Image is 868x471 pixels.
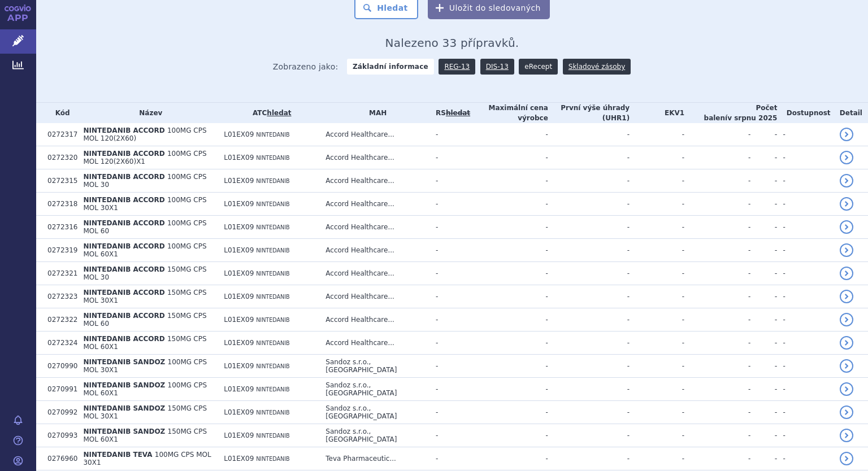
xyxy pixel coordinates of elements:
td: - [430,239,470,262]
td: Accord Healthcare... [320,123,430,146]
td: - [630,378,684,401]
span: NINTEDANIB [256,317,289,323]
td: - [470,193,548,216]
td: - [630,447,684,470]
span: NINTEDANIB ACCORD [83,219,164,227]
span: 100MG CPS MOL 60X1 [83,381,207,397]
td: - [430,262,470,285]
a: detail [840,336,853,350]
td: - [470,447,548,470]
td: - [430,378,470,401]
td: - [630,262,684,285]
td: - [470,123,548,146]
strong: Základní informace [347,59,434,75]
span: NINTEDANIB ACCORD [83,150,164,158]
td: - [548,424,630,447]
td: - [684,355,750,378]
span: L01EX09 [224,362,254,370]
td: - [777,424,834,447]
span: L01EX09 [224,246,254,254]
td: - [548,401,630,424]
span: NINTEDANIB TEVA [83,451,152,459]
td: - [684,447,750,470]
td: - [630,401,684,424]
td: - [750,447,777,470]
a: detail [840,429,853,442]
td: - [750,378,777,401]
td: - [777,355,834,378]
span: L01EX09 [224,269,254,277]
a: vyhledávání neobsahuje žádnou platnou referenční skupinu [446,109,470,117]
span: L01EX09 [224,223,254,231]
span: NINTEDANIB ACCORD [83,196,164,204]
td: 0272319 [42,239,77,262]
td: - [630,285,684,308]
td: - [684,378,750,401]
td: - [684,239,750,262]
td: - [430,332,470,355]
td: - [470,332,548,355]
span: NINTEDANIB [256,386,289,393]
td: - [777,447,834,470]
th: ATC [218,103,320,123]
td: 0270992 [42,401,77,424]
td: - [777,378,834,401]
td: - [548,146,630,169]
span: NINTEDANIB ACCORD [83,265,164,273]
td: - [750,332,777,355]
td: 0272322 [42,308,77,332]
td: - [750,169,777,193]
td: - [470,308,548,332]
td: - [548,216,630,239]
td: - [750,239,777,262]
span: NINTEDANIB [256,409,289,416]
del: hledat [446,109,470,117]
td: - [430,308,470,332]
span: 150MG CPS MOL 60X1 [83,335,206,351]
td: - [548,169,630,193]
span: 150MG CPS MOL 30X1 [83,404,207,420]
td: - [548,355,630,378]
td: - [750,355,777,378]
td: - [777,262,834,285]
td: - [777,169,834,193]
td: Teva Pharmaceutic... [320,447,430,470]
td: - [470,239,548,262]
td: Accord Healthcare... [320,285,430,308]
td: - [548,332,630,355]
td: - [430,169,470,193]
span: 100MG CPS MOL 120(2X60) [83,127,206,142]
td: - [430,401,470,424]
td: - [750,401,777,424]
a: detail [840,313,853,326]
span: 100MG CPS MOL 30X1 [83,196,206,212]
td: Accord Healthcare... [320,262,430,285]
td: - [548,447,630,470]
td: - [684,169,750,193]
td: - [684,262,750,285]
th: MAH [320,103,430,123]
td: - [430,146,470,169]
td: - [684,401,750,424]
td: - [470,262,548,285]
a: Skladové zásoby [563,59,631,75]
span: 100MG CPS MOL 30 [83,173,206,189]
td: - [750,424,777,447]
td: 0272321 [42,262,77,285]
a: eRecept [519,59,558,75]
span: NINTEDANIB ACCORD [83,335,164,343]
span: L01EX09 [224,200,254,208]
span: NINTEDANIB SANDOZ [83,381,165,389]
a: detail [840,243,853,257]
th: Dostupnost [777,103,834,123]
span: NINTEDANIB [256,363,289,369]
td: - [630,123,684,146]
td: Accord Healthcare... [320,193,430,216]
td: - [777,193,834,216]
td: Sandoz s.r.o., [GEOGRAPHIC_DATA] [320,424,430,447]
span: 100MG CPS MOL 120(2X60)X1 [83,150,206,165]
td: - [750,146,777,169]
span: NINTEDANIB [256,224,289,230]
span: L01EX09 [224,154,254,162]
td: - [430,216,470,239]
